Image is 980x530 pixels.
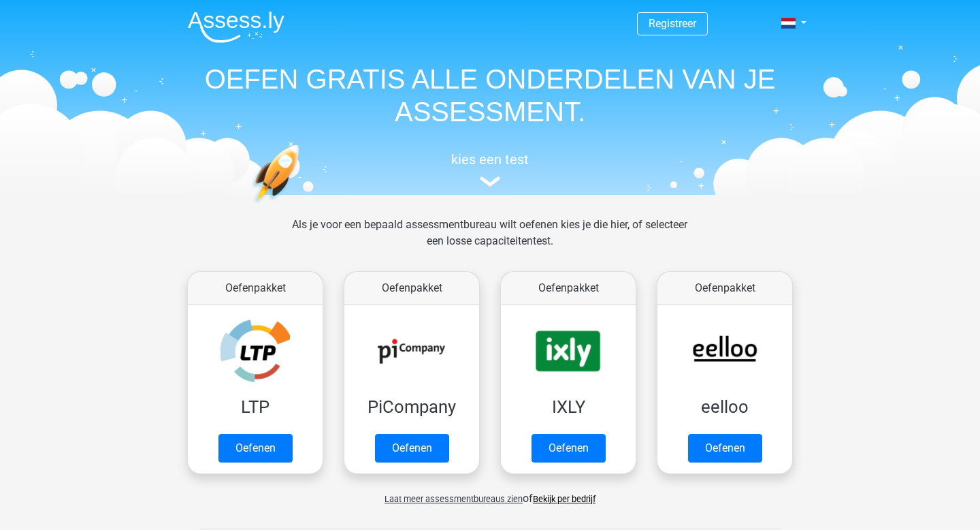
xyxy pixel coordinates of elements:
[688,434,762,463] a: Oefenen
[480,176,500,187] img: assessment
[281,217,698,266] div: Als je voor een bepaald assessmentbureau wilt oefenen kies je die hier, of selecteer een losse ca...
[252,144,352,268] img: oefenen
[218,434,293,463] a: Oefenen
[188,11,284,43] img: Assessly
[532,434,606,463] a: Oefenen
[385,494,523,504] span: Laat meer assessmentbureaus zien
[533,494,595,504] a: Bekijk per bedrijf
[177,151,803,168] h5: kies een test
[649,17,696,30] a: Registreer
[177,151,803,187] a: kies een test
[177,63,803,128] h1: OEFEN GRATIS ALLE ONDERDELEN VAN JE ASSESSMENT.
[375,434,449,463] a: Oefenen
[177,480,803,507] div: of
